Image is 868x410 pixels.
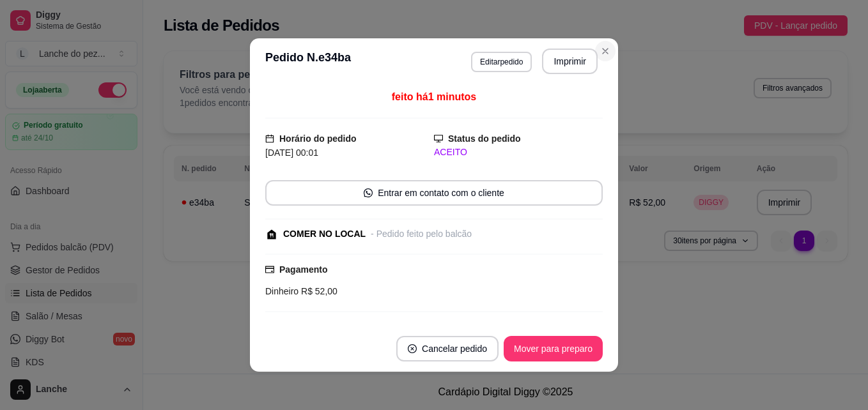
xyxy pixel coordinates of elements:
[298,286,337,296] span: R$ 52,00
[265,265,274,274] span: credit-card
[265,148,318,158] span: [DATE] 00:01
[448,133,521,144] strong: Status do pedido
[265,134,274,143] span: calendar
[283,227,366,241] div: COMER NO LOCAL
[504,336,603,361] button: Mover para preparo
[434,134,443,143] span: desktop
[595,41,616,61] button: Close
[434,146,603,159] div: ACEITO
[371,227,472,241] div: - Pedido feito pelo balcão
[265,286,298,296] span: Dinheiro
[265,49,351,74] h3: Pedido N. e34ba
[279,133,357,144] strong: Horário do pedido
[364,188,373,197] span: whats-app
[392,91,476,102] span: feito há 1 minutos
[471,52,532,72] button: Editarpedido
[265,180,603,206] button: whats-appEntrar em contato com o cliente
[542,49,598,74] button: Imprimir
[279,264,327,275] strong: Pagamento
[396,336,499,361] button: close-circleCancelar pedido
[408,344,417,353] span: close-circle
